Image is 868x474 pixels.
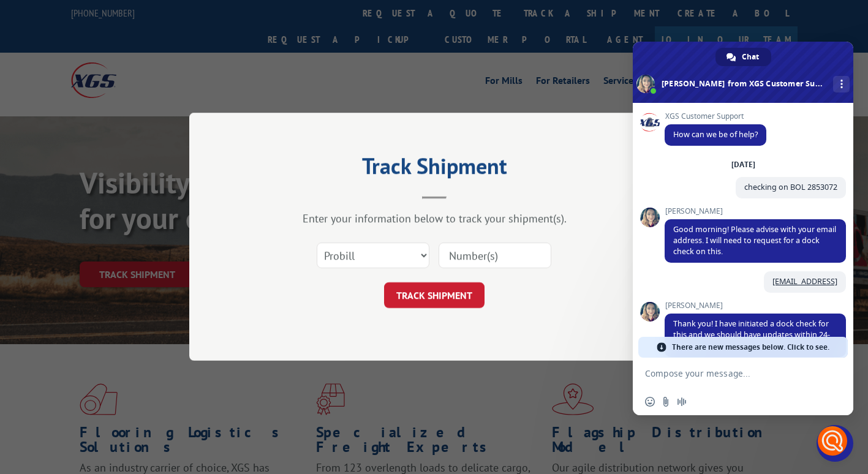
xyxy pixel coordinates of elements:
[672,337,829,358] span: There are new messages below. Click to see.
[772,276,837,287] a: [EMAIL_ADDRESS]
[251,212,618,226] div: Enter your information below to track your shipment(s).
[645,368,814,379] textarea: Compose your message...
[744,182,837,192] span: checking on BOL 2853072
[665,112,766,121] span: XGS Customer Support
[661,397,671,407] span: Send a file
[715,48,771,66] div: Chat
[665,207,846,216] span: [PERSON_NAME]
[439,243,551,269] input: Number(s)
[673,318,830,351] span: Thank you! I have initiated a dock check for this and we should have updates within 24-48 hours
[645,397,655,407] span: Insert an emoji
[731,161,755,168] div: [DATE]
[742,48,759,66] span: Chat
[384,283,485,309] button: TRACK SHIPMENT
[673,224,836,257] span: Good morning! Please advise with your email address. I will need to request for a dock check on t...
[677,397,687,407] span: Audio message
[833,76,850,92] div: More channels
[817,425,853,462] div: Close chat
[673,129,758,140] span: How can we be of help?
[251,157,618,181] h2: Track Shipment
[665,301,846,310] span: [PERSON_NAME]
